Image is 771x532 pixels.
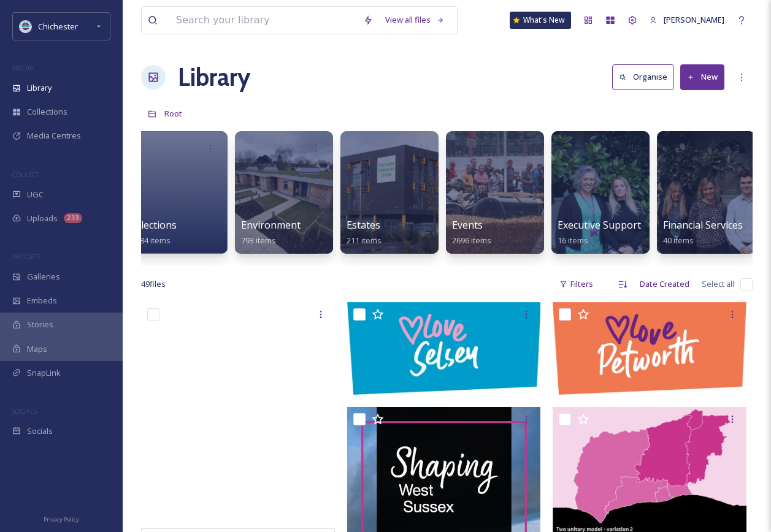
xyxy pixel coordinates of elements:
button: New [680,64,724,89]
span: Executive Support [558,218,641,232]
a: [PERSON_NAME] [643,8,731,32]
a: Root [164,106,182,121]
span: Embeds [27,295,57,306]
span: Media Centres [27,130,81,142]
div: Filters [553,272,599,296]
span: UGC [27,189,44,200]
img: LovePetworth-RGB.jpg [553,302,746,394]
span: 40 items [663,235,694,246]
a: Events2696 items [452,219,491,246]
span: 793 items [241,235,276,246]
a: Estates211 items [347,219,382,246]
a: Elections184 items [136,219,177,246]
span: SOCIALS [12,406,37,416]
span: Stories [27,319,53,330]
a: Financial Services40 items [663,219,743,246]
span: MEDIA [12,63,34,72]
span: Estates [347,218,380,232]
span: WIDGETS [12,252,40,261]
a: Organise [612,64,680,89]
a: Environment793 items [241,219,301,246]
img: LoveSelsey-RGB.jpg [347,302,541,394]
span: Environment [241,218,301,232]
input: Search your library [170,7,357,34]
a: Executive Support16 items [558,219,641,246]
span: SnapLink [27,367,61,379]
span: COLLECT [12,170,39,179]
a: Privacy Policy [44,511,79,526]
span: 211 items [347,235,382,246]
span: Root [164,108,182,119]
button: Organise [612,64,674,89]
span: Galleries [27,271,60,283]
a: Library [178,59,250,96]
a: What's New [510,12,571,29]
div: 233 [64,213,82,223]
span: Chichester [38,21,78,32]
span: 184 items [136,235,171,246]
span: Select all [702,278,734,290]
span: Events [452,218,483,232]
span: Financial Services [663,218,743,232]
span: Collections [27,106,67,118]
span: 2696 items [452,235,491,246]
div: Date Created [634,272,696,296]
span: Uploads [27,213,58,224]
img: Logo_of_Chichester_District_Council.png [20,20,32,32]
span: Socials [27,425,53,437]
span: Privacy Policy [44,515,79,523]
span: Maps [27,343,47,355]
span: [PERSON_NAME] [664,14,724,25]
span: 49 file s [141,278,166,290]
span: Library [27,82,52,94]
span: 16 items [558,235,588,246]
span: Elections [136,218,177,232]
a: View all files [379,8,451,32]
